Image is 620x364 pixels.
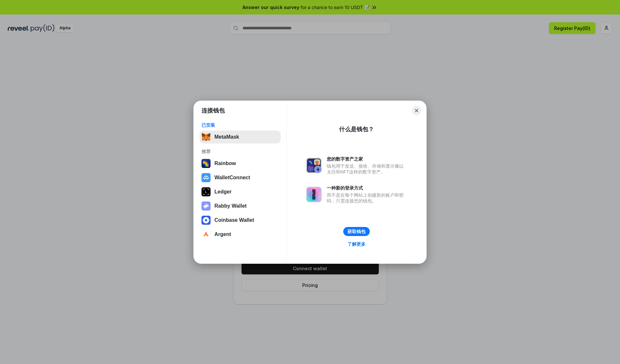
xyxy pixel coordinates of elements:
[339,125,374,133] div: 什么是钱包？
[200,131,281,143] button: MetaMask
[306,158,322,173] img: svg+xml,%3Csvg%20xmlns%3D%22http%3A%2F%2Fwww.w3.org%2F2000%2Fsvg%22%20fill%3D%22none%22%20viewBox...
[201,187,211,196] img: svg+xml,%3Csvg%20xmlns%3D%22http%3A%2F%2Fwww.w3.org%2F2000%2Fsvg%22%20width%3D%2228%22%20height%3...
[201,173,211,182] img: svg+xml,%3Csvg%20width%3D%2228%22%20height%3D%2228%22%20viewBox%3D%220%200%2028%2028%22%20fill%3D...
[201,216,211,225] img: svg+xml,%3Csvg%20width%3D%2228%22%20height%3D%2228%22%20viewBox%3D%220%200%2028%2028%22%20fill%3D...
[200,157,281,170] button: Rainbow
[214,175,250,181] div: WalletConnect
[347,229,366,234] div: 获取钱包
[412,106,421,115] button: Close
[327,163,407,175] div: 钱包用于发送、接收、存储和显示像以太坊和NFT这样的数字资产。
[214,231,231,237] div: Argent
[200,171,281,184] button: WalletConnect
[201,202,211,211] img: svg+xml,%3Csvg%20xmlns%3D%22http%3A%2F%2Fwww.w3.org%2F2000%2Fsvg%22%20fill%3D%22none%22%20viewBox...
[214,161,236,166] div: Rainbow
[347,241,366,247] div: 了解更多
[214,203,247,209] div: Rabby Wallet
[201,230,211,239] img: svg+xml,%3Csvg%20width%3D%2228%22%20height%3D%2228%22%20viewBox%3D%220%200%2028%2028%22%20fill%3D...
[201,149,279,154] div: 推荐
[214,189,232,195] div: Ledger
[201,107,225,114] h1: 连接钱包
[327,185,407,191] div: 一种新的登录方式
[306,187,322,202] img: svg+xml,%3Csvg%20xmlns%3D%22http%3A%2F%2Fwww.w3.org%2F2000%2Fsvg%22%20fill%3D%22none%22%20viewBox...
[200,214,281,227] button: Coinbase Wallet
[214,134,239,140] div: MetaMask
[201,159,211,168] img: svg+xml,%3Csvg%20width%3D%22120%22%20height%3D%22120%22%20viewBox%3D%220%200%20120%20120%22%20fil...
[327,192,407,204] div: 而不是在每个网站上创建新的账户和密码，只需连接您的钱包。
[200,228,281,241] button: Argent
[343,227,370,236] button: 获取钱包
[344,240,369,248] a: 了解更多
[327,156,407,162] div: 您的数字资产之家
[201,133,211,142] img: svg+xml,%3Csvg%20fill%3D%22none%22%20height%3D%2233%22%20viewBox%3D%220%200%2035%2033%22%20width%...
[200,200,281,212] button: Rabby Wallet
[200,185,281,198] button: Ledger
[214,217,254,223] div: Coinbase Wallet
[201,122,279,128] div: 已安装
